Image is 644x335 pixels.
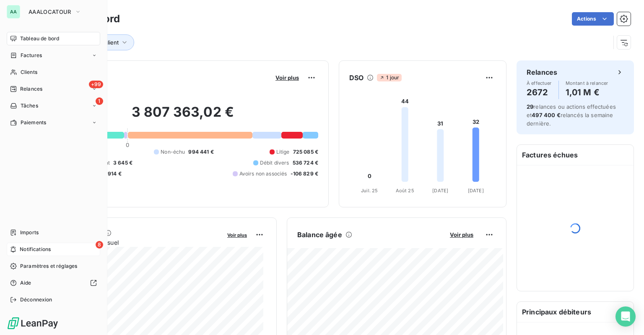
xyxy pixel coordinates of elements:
div: AA [7,5,20,18]
span: Factures [21,52,42,59]
h4: 1,01 M € [566,86,608,99]
a: Aide [7,276,100,290]
tspan: Août 25 [396,188,414,194]
span: Chiffre d'affaires mensuel [47,238,221,247]
span: À effectuer [527,81,552,86]
span: Relances [20,85,42,93]
span: Voir plus [227,232,247,238]
div: Open Intercom Messenger [615,306,636,327]
tspan: [DATE] [468,188,484,194]
h2: 3 807 363,02 € [47,104,318,129]
tspan: Juil. 25 [361,188,378,194]
span: 725 085 € [293,148,318,156]
img: Logo LeanPay [7,317,59,330]
span: Débit divers [260,159,289,167]
span: Non-échu [161,148,185,156]
span: Voir plus [450,231,473,238]
button: Voir plus [225,231,249,238]
span: AAALOCATOUR [29,8,71,15]
span: Avoirs non associés [239,170,287,178]
h6: Balance âgée [297,230,342,240]
h6: DSO [349,73,364,83]
button: Voir plus [273,74,301,81]
span: Paramètres et réglages [20,262,77,270]
span: 0 [126,141,129,148]
span: 8 [96,241,103,249]
span: 29 [527,103,533,110]
span: Paiements [21,119,46,126]
h6: Factures échues [517,145,634,165]
span: Litige [276,148,290,156]
h6: Principaux débiteurs [517,302,634,322]
button: Voir plus [447,231,476,238]
span: 3 645 € [113,159,132,167]
span: 497 400 € [532,112,560,118]
span: +99 [89,81,103,88]
span: relances ou actions effectuées et relancés la semaine dernière. [527,103,616,127]
span: Tableau de bord [20,35,59,42]
span: 1 [96,97,103,105]
h6: Relances [527,67,557,77]
span: 994 441 € [188,148,213,156]
span: Aide [20,279,31,287]
span: Clients [21,68,37,76]
span: Notifications [20,246,51,253]
span: Tâches [21,102,38,110]
tspan: [DATE] [432,188,448,194]
button: Actions [572,12,614,26]
span: Montant à relancer [566,81,608,86]
span: Voir plus [275,74,299,81]
span: Déconnexion [20,296,52,304]
span: 1 jour [377,74,402,81]
h4: 2672 [527,86,552,99]
span: 536 724 € [293,159,318,167]
span: Imports [20,229,39,236]
span: -106 829 € [291,170,319,178]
